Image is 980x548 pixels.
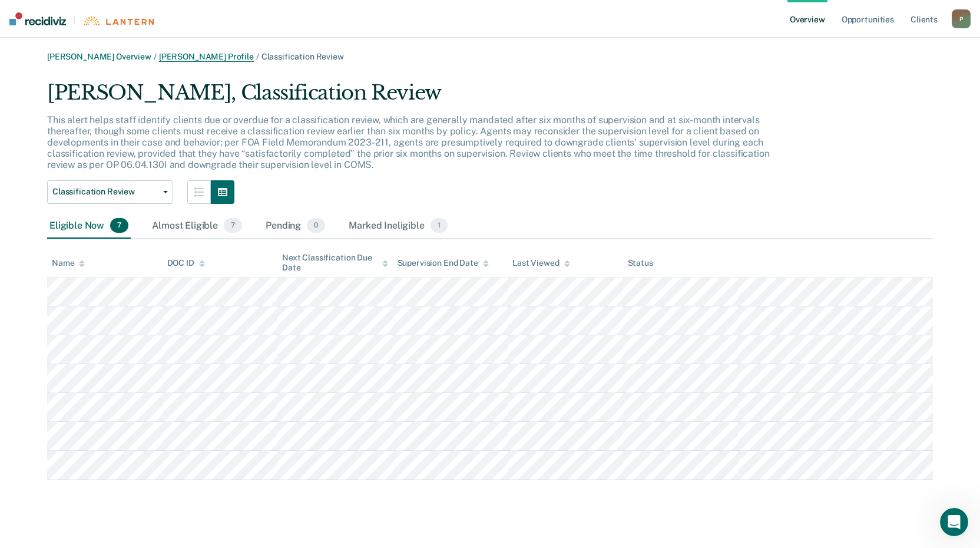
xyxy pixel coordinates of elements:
[628,258,653,268] div: Status
[151,52,159,61] span: /
[261,52,344,61] span: Classification Review
[254,52,261,61] span: /
[263,213,327,239] div: Pending0
[307,218,325,233] span: 0
[282,253,388,273] div: Next Classification Due Date
[167,258,205,268] div: DOC ID
[47,81,782,114] div: [PERSON_NAME], Classification Review
[47,213,131,239] div: Eligible Now7
[66,15,82,25] span: |
[52,258,85,268] div: Name
[346,213,450,239] div: Marked Ineligible1
[431,218,448,233] span: 1
[47,52,151,61] a: [PERSON_NAME] Overview
[9,12,154,25] a: |
[940,508,968,536] iframe: Intercom live chat
[52,187,158,197] span: Classification Review
[159,52,254,62] a: [PERSON_NAME] Profile
[110,218,128,233] span: 7
[398,258,489,268] div: Supervision End Date
[82,16,154,25] img: Lantern
[150,213,244,239] div: Almost Eligible7
[47,114,769,171] p: This alert helps staff identify clients due or overdue for a classification review, which are gen...
[47,180,173,204] button: Classification Review
[512,258,570,268] div: Last Viewed
[9,12,66,25] img: Recidiviz
[224,218,242,233] span: 7
[952,9,971,28] button: P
